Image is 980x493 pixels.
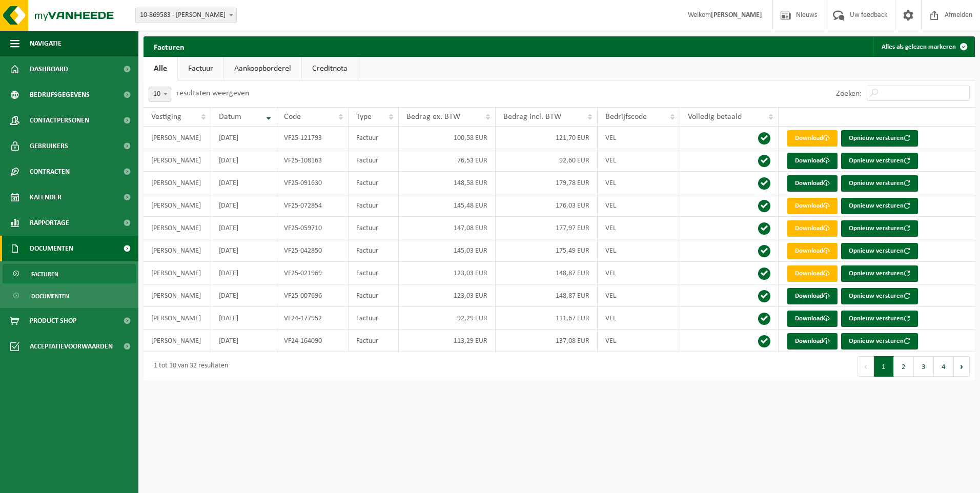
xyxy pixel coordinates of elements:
[144,330,211,352] td: [PERSON_NAME]
[914,356,934,377] button: 3
[349,127,399,149] td: Factuur
[598,262,680,284] td: VEL
[349,330,399,352] td: Factuur
[30,108,89,133] span: Contactpersonen
[30,334,113,359] span: Acceptatievoorwaarden
[399,239,496,262] td: 145,03 EUR
[711,11,762,19] strong: [PERSON_NAME]
[211,194,277,217] td: [DATE]
[688,113,742,121] span: Volledig betaald
[787,311,838,327] a: Download
[349,172,399,194] td: Factuur
[211,307,277,330] td: [DATE]
[349,217,399,239] td: Factuur
[284,113,301,121] span: Code
[598,239,680,262] td: VEL
[399,127,496,149] td: 100,58 EUR
[787,243,838,259] a: Download
[276,172,349,194] td: VF25-091630
[276,149,349,172] td: VF25-108163
[399,307,496,330] td: 92,29 EUR
[841,198,918,214] button: Opnieuw versturen
[144,239,211,262] td: [PERSON_NAME]
[503,113,561,121] span: Bedrag incl. BTW
[276,262,349,284] td: VF25-021969
[399,330,496,352] td: 113,29 EUR
[406,113,460,121] span: Bedrag ex. BTW
[934,356,954,377] button: 4
[399,172,496,194] td: 148,58 EUR
[841,175,918,192] button: Opnieuw versturen
[144,194,211,217] td: [PERSON_NAME]
[211,127,277,149] td: [DATE]
[399,284,496,307] td: 123,03 EUR
[787,198,838,214] a: Download
[496,217,598,239] td: 177,97 EUR
[356,113,372,121] span: Type
[211,284,277,307] td: [DATE]
[496,262,598,284] td: 148,87 EUR
[598,284,680,307] td: VEL
[178,57,223,80] a: Factuur
[496,330,598,352] td: 137,08 EUR
[149,87,171,101] span: 10
[787,265,838,282] a: Download
[841,220,918,237] button: Opnieuw versturen
[399,262,496,284] td: 123,03 EUR
[30,236,73,261] span: Documenten
[873,36,974,57] button: Alles als gelezen markeren
[954,356,970,377] button: Next
[3,286,136,305] a: Documenten
[598,127,680,149] td: VEL
[276,330,349,352] td: VF24-164090
[399,149,496,172] td: 76,53 EUR
[857,356,874,377] button: Previous
[151,113,181,121] span: Vestiging
[144,172,211,194] td: [PERSON_NAME]
[30,184,62,210] span: Kalender
[211,172,277,194] td: [DATE]
[219,113,241,121] span: Datum
[211,262,277,284] td: [DATE]
[841,153,918,169] button: Opnieuw versturen
[276,194,349,217] td: VF25-072854
[176,89,249,97] label: resultaten weergeven
[276,217,349,239] td: VF25-059710
[399,217,496,239] td: 147,08 EUR
[598,172,680,194] td: VEL
[3,264,136,283] a: Facturen
[30,133,68,159] span: Gebruikers
[144,36,195,56] h2: Facturen
[144,284,211,307] td: [PERSON_NAME]
[841,333,918,350] button: Opnieuw versturen
[136,8,236,23] span: 10-869583 - HELBIG - MARKE
[349,262,399,284] td: Factuur
[598,194,680,217] td: VEL
[496,307,598,330] td: 111,67 EUR
[841,130,918,147] button: Opnieuw versturen
[144,307,211,330] td: [PERSON_NAME]
[496,194,598,217] td: 176,03 EUR
[894,356,914,377] button: 2
[841,311,918,327] button: Opnieuw versturen
[30,159,70,184] span: Contracten
[496,239,598,262] td: 175,49 EUR
[144,217,211,239] td: [PERSON_NAME]
[211,149,277,172] td: [DATE]
[841,265,918,282] button: Opnieuw versturen
[30,31,62,56] span: Navigatie
[211,217,277,239] td: [DATE]
[496,284,598,307] td: 148,87 EUR
[349,239,399,262] td: Factuur
[787,333,838,350] a: Download
[598,217,680,239] td: VEL
[598,330,680,352] td: VEL
[349,284,399,307] td: Factuur
[841,288,918,304] button: Opnieuw versturen
[874,356,894,377] button: 1
[836,90,862,98] label: Zoeken:
[211,330,277,352] td: [DATE]
[605,113,647,121] span: Bedrijfscode
[30,308,76,334] span: Product Shop
[349,194,399,217] td: Factuur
